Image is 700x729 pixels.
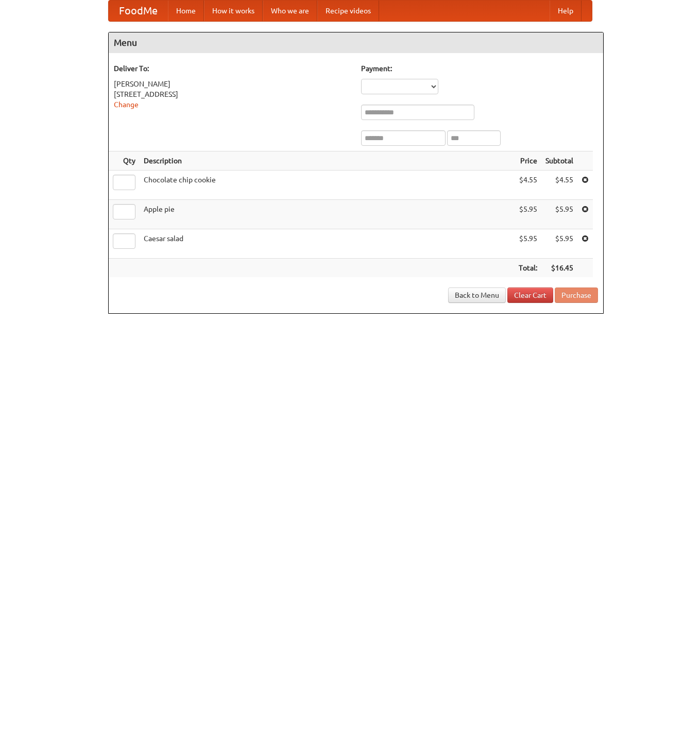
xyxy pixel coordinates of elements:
[515,259,541,278] th: Total:
[361,63,598,74] h5: Payment:
[515,229,541,259] td: $5.95
[541,229,577,259] td: $5.95
[555,287,598,303] button: Purchase
[109,32,603,53] h4: Menu
[114,89,351,99] div: [STREET_ADDRESS]
[515,151,541,171] th: Price
[515,171,541,200] td: $4.55
[204,1,263,21] a: How it works
[550,1,582,21] a: Help
[317,1,379,21] a: Recipe videos
[168,1,204,21] a: Home
[140,171,515,200] td: Chocolate chip cookie
[114,63,351,74] h5: Deliver To:
[541,151,577,171] th: Subtotal
[263,1,317,21] a: Who we are
[114,79,351,89] div: [PERSON_NAME]
[140,229,515,259] td: Caesar salad
[507,287,553,303] a: Clear Cart
[541,171,577,200] td: $4.55
[109,1,168,21] a: FoodMe
[140,151,515,171] th: Description
[515,200,541,229] td: $5.95
[448,287,506,303] a: Back to Menu
[541,259,577,278] th: $16.45
[140,200,515,229] td: Apple pie
[541,200,577,229] td: $5.95
[114,100,139,109] a: Change
[109,151,140,171] th: Qty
